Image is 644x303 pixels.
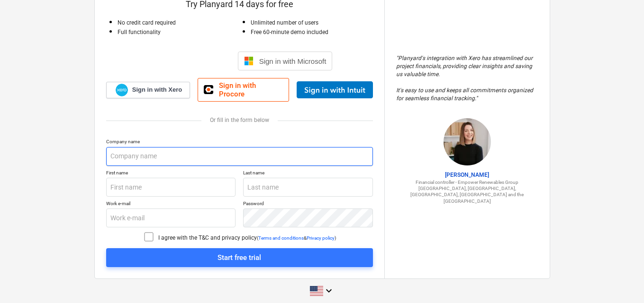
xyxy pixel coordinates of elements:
[251,19,373,27] p: Unlimited number of users
[257,235,336,241] p: ( & )
[106,200,236,208] p: Work e-mail
[118,19,240,27] p: No credit card required
[158,234,257,242] p: I agree with the T&C and privacy policy
[258,235,304,241] a: Terms and conditions
[132,86,182,94] span: Sign in with Xero
[106,82,190,98] a: Sign in with Xero
[198,78,289,102] a: Sign in with Procore
[106,117,373,123] div: Or fill in the form below
[396,185,538,204] p: [GEOGRAPHIC_DATA], [GEOGRAPHIC_DATA], [GEOGRAPHIC_DATA], [GEOGRAPHIC_DATA] and the [GEOGRAPHIC_DATA]
[106,178,236,197] input: First name
[243,200,373,208] p: Password
[323,285,335,296] i: keyboard_arrow_down
[106,147,373,166] input: Company name
[396,179,538,185] p: Financial controller - Empower Renewables Group
[106,248,373,267] button: Start free trial
[243,170,373,178] p: Last name
[118,28,240,36] p: Full functionality
[142,51,235,71] iframe: Sign in with Google Button
[218,251,261,264] div: Start free trial
[307,235,335,241] a: Privacy policy
[106,139,373,147] p: Company name
[259,57,327,65] span: Sign in with Microsoft
[444,118,491,165] img: Sharon Brown
[116,84,128,96] img: Xero logo
[244,56,254,66] img: Microsoft logo
[106,170,236,178] p: First name
[251,28,373,36] p: Free 60-minute demo included
[396,54,538,103] p: " Planyard's integration with Xero has streamlined our project financials, providing clear insigh...
[106,208,236,227] input: Work e-mail
[219,81,283,98] span: Sign in with Procore
[396,171,538,179] p: [PERSON_NAME]
[243,178,373,197] input: Last name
